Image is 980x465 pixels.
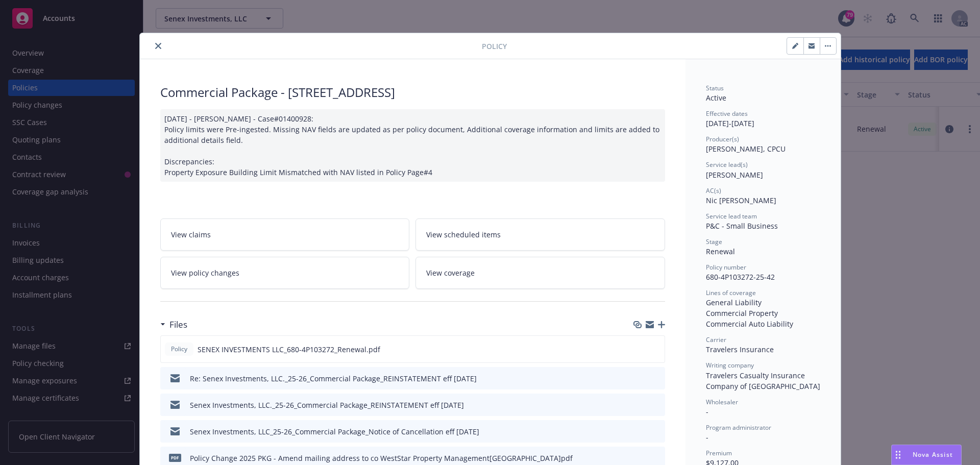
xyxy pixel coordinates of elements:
[651,344,660,355] button: preview file
[152,40,164,52] button: close
[706,84,724,92] span: Status
[706,237,722,246] span: Stage
[706,186,721,195] span: AC(s)
[635,344,643,355] button: download file
[160,318,187,331] div: Files
[706,361,754,370] span: Writing company
[706,308,820,319] div: Commercial Property
[706,160,748,169] span: Service lead(s)
[652,453,661,463] button: preview file
[415,257,665,289] a: View coverage
[706,247,735,256] span: Renewal
[706,288,756,297] span: Lines of coverage
[892,445,904,464] div: Drag to move
[635,373,644,384] button: download file
[426,267,475,278] span: View coverage
[706,135,739,143] span: Producer(s)
[652,400,661,410] button: preview file
[652,373,661,384] button: preview file
[171,267,239,278] span: View policy changes
[913,450,953,459] span: Nova Assist
[706,398,738,406] span: Wholesaler
[706,432,708,442] span: -
[706,221,778,231] span: P&C - Small Business
[706,423,771,432] span: Program administrator
[706,449,732,457] span: Premium
[190,373,477,384] div: Re: Senex Investments, LLC._25-26_Commercial Package_REINSTATEMENT eff [DATE]
[190,400,464,410] div: Senex Investments, LLC._25-26_Commercial Package_REINSTATEMENT eff [DATE]
[635,453,644,463] button: download file
[198,344,380,355] span: SENEX INVESTMENTS LLC_680-4P103272_Renewal.pdf
[706,212,757,221] span: Service lead team
[706,263,746,272] span: Policy number
[171,229,211,240] span: View claims
[706,407,708,417] span: -
[169,318,187,331] h3: Files
[160,218,410,251] a: View claims
[706,371,820,391] span: Travelers Casualty Insurance Company of [GEOGRAPHIC_DATA]
[635,400,644,410] button: download file
[169,454,181,461] span: pdf
[706,297,820,308] div: General Liability
[706,272,775,282] span: 680-4P103272-25-42
[160,257,410,289] a: View policy changes
[706,335,726,344] span: Carrier
[706,109,820,129] div: [DATE] - [DATE]
[706,195,776,205] span: Nic [PERSON_NAME]
[706,345,774,354] span: Travelers Insurance
[706,319,820,329] div: Commercial Auto Liability
[652,426,661,437] button: preview file
[190,453,573,463] div: Policy Change 2025 PKG - Amend mailing address to co WestStar Property Management[GEOGRAPHIC_DATA...
[706,170,763,180] span: [PERSON_NAME]
[635,426,644,437] button: download file
[706,144,786,154] span: [PERSON_NAME], CPCU
[169,345,189,354] span: Policy
[482,41,507,52] span: Policy
[190,426,479,437] div: Senex Investments, LLC_25-26_Commercial Package_Notice of Cancellation eff [DATE]
[706,93,726,103] span: Active
[415,218,665,251] a: View scheduled items
[891,445,962,465] button: Nova Assist
[706,109,748,118] span: Effective dates
[426,229,501,240] span: View scheduled items
[160,109,665,182] div: [DATE] - [PERSON_NAME] - Case#01400928: Policy limits were Pre-ingested. Missing NAV fields are u...
[160,84,665,101] div: Commercial Package - [STREET_ADDRESS]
